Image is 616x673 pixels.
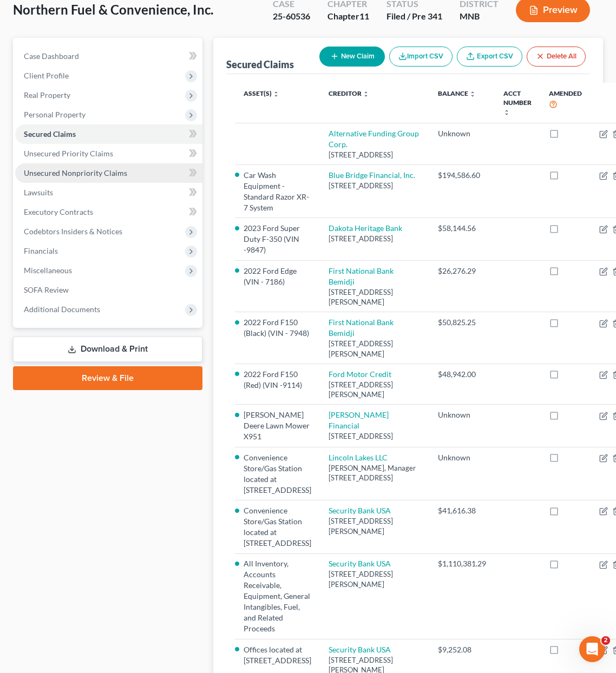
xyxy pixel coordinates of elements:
[329,266,394,286] a: First National Bank Bemidji
[15,163,202,183] a: Unsecured Nonpriority Claims
[329,645,391,654] a: Security Bank USA
[329,559,391,568] a: Security Bank USA
[244,558,311,634] li: All Inventory, Accounts Receivable, Equipment, General Intangibles, Fuel, and Related Proceeds
[327,10,369,23] div: Chapter
[438,266,486,276] div: $26,276.29
[460,10,499,23] div: MNB
[244,505,311,549] li: Convenience Store/Gas Station located at [STREET_ADDRESS]
[15,183,202,202] a: Lawsuits
[24,285,69,294] span: SOFA Review
[244,317,311,339] li: 2022 Ford F150 (Black) (VIN - 7948)
[438,317,486,328] div: $50,825.25
[244,452,311,496] li: Convenience Store/Gas Station located at [STREET_ADDRESS]
[244,266,311,287] li: 2022 Ford Edge (VIN - 7186)
[24,246,58,255] span: Financials
[24,168,127,177] span: Unsecured Nonpriority Claims
[329,234,421,244] div: [STREET_ADDRESS]
[13,366,202,390] a: Review & File
[244,223,311,255] li: 2023 Ford Super Duty F-350 (VIN -9847)
[438,505,486,516] div: $41,616.38
[24,71,69,80] span: Client Profile
[601,636,610,645] span: 2
[438,558,486,569] div: $1,110,381.29
[15,47,202,66] a: Case Dashboard
[438,410,486,420] div: Unknown
[273,91,279,97] i: unfold_more
[329,380,421,400] div: [STREET_ADDRESS][PERSON_NAME]
[329,506,391,515] a: Security Bank USA
[244,369,311,391] li: 2022 Ford F150 (Red) (VIN -9114)
[24,110,86,119] span: Personal Property
[329,453,388,462] a: Lincoln Lakes LLC
[13,336,202,362] a: Download & Print
[329,223,402,233] a: Dakota Heritage Bank
[386,10,442,23] div: Filed / Pre 341
[389,47,453,67] button: Import CSV
[24,51,79,61] span: Case Dashboard
[359,11,369,21] span: 11
[24,188,53,197] span: Lawsuits
[438,369,486,380] div: $48,942.00
[329,170,415,180] a: Blue Bridge Financial, Inc.
[329,516,421,536] div: [STREET_ADDRESS][PERSON_NAME]
[329,287,421,307] div: [STREET_ADDRESS][PERSON_NAME]
[329,569,421,589] div: [STREET_ADDRESS][PERSON_NAME]
[244,89,279,97] a: Asset(s) unfold_more
[540,83,591,123] th: Amended
[329,150,421,160] div: [STREET_ADDRESS]
[24,149,113,158] span: Unsecured Priority Claims
[15,144,202,163] a: Unsecured Priority Claims
[319,47,385,67] button: New Claim
[329,370,391,379] a: Ford Motor Credit
[527,47,586,67] button: Delete All
[438,89,476,97] a: Balance unfold_more
[329,318,394,338] a: First National Bank Bemidji
[273,10,310,23] div: 25-60536
[503,89,532,116] a: Acct Number unfold_more
[24,227,122,236] span: Codebtors Insiders & Notices
[438,452,486,463] div: Unknown
[579,636,605,662] iframe: Intercom live chat
[329,129,419,149] a: Alternative Funding Group Corp.
[457,47,522,67] a: Export CSV
[329,410,389,430] a: [PERSON_NAME] Financial
[329,181,421,191] div: [STREET_ADDRESS]
[24,207,93,216] span: Executory Contracts
[15,202,202,222] a: Executory Contracts
[24,129,76,138] span: Secured Claims
[329,339,421,359] div: [STREET_ADDRESS][PERSON_NAME]
[244,410,311,442] li: [PERSON_NAME] Deere Lawn Mower X951
[24,90,70,100] span: Real Property
[329,463,421,483] div: [PERSON_NAME], Manager [STREET_ADDRESS]
[244,170,311,213] li: Car Wash Equipment - Standard Razor XR-7 System
[329,431,421,441] div: [STREET_ADDRESS]
[438,170,486,181] div: $194,586.60
[244,644,311,666] li: Offices located at [STREET_ADDRESS]
[469,91,476,97] i: unfold_more
[226,58,294,71] div: Secured Claims
[24,305,100,314] span: Additional Documents
[438,223,486,234] div: $58,144.56
[13,2,213,17] span: Northern Fuel & Convenience, Inc.
[24,266,72,275] span: Miscellaneous
[363,91,369,97] i: unfold_more
[438,644,486,655] div: $9,252.08
[329,89,369,97] a: Creditor unfold_more
[438,128,486,139] div: Unknown
[503,109,510,116] i: unfold_more
[15,124,202,144] a: Secured Claims
[15,280,202,300] a: SOFA Review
